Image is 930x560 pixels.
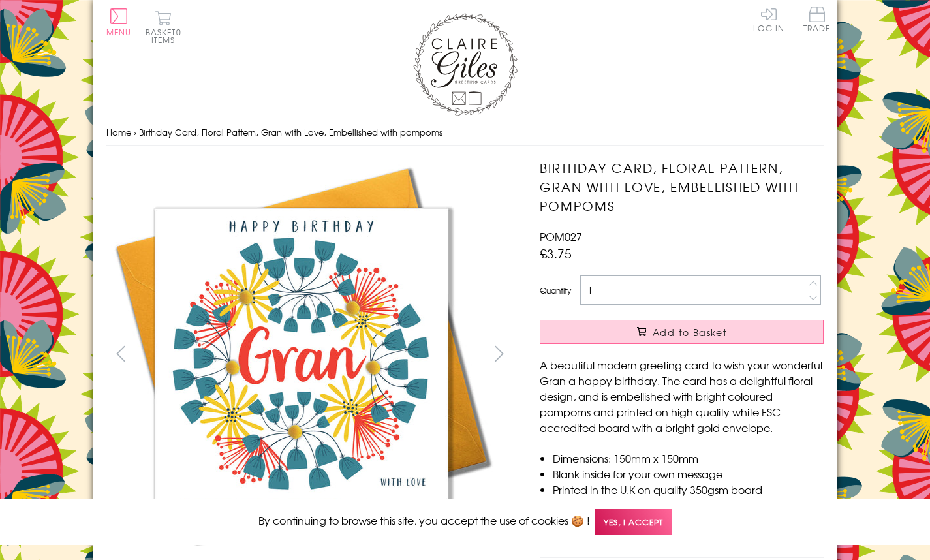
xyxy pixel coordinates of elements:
[540,320,824,344] button: Add to Basket
[540,285,571,296] label: Quantity
[106,126,131,138] a: Home
[484,339,514,368] button: next
[595,509,672,535] span: Yes, I accept
[413,13,518,116] img: Claire Giles Greetings Cards
[540,357,824,435] p: A beautiful modern greeting card to wish your wonderful Gran a happy birthday. The card has a del...
[134,126,136,138] span: ›
[753,7,784,32] a: Log In
[553,450,824,466] li: Dimensions: 150mm x 150mm
[540,159,824,215] h1: Birthday Card, Floral Pattern, Gran with Love, Embellished with pompoms
[514,159,905,550] img: Birthday Card, Floral Pattern, Gran with Love, Embellished with pompoms
[139,126,442,138] span: Birthday Card, Floral Pattern, Gran with Love, Embellished with pompoms
[106,26,132,38] span: Menu
[106,8,132,36] button: Menu
[106,339,136,368] button: prev
[553,466,824,482] li: Blank inside for your own message
[553,497,824,513] li: Comes wrapped in Compostable bag
[540,228,582,244] span: POM027
[803,7,831,35] a: Trade
[151,26,181,46] span: 0 items
[106,119,824,146] nav: breadcrumbs
[540,244,572,262] span: £3.75
[803,7,831,32] span: Trade
[146,10,181,44] button: Basket0 items
[106,159,497,550] img: Birthday Card, Floral Pattern, Gran with Love, Embellished with pompoms
[653,326,727,339] span: Add to Basket
[553,482,824,497] li: Printed in the U.K on quality 350gsm board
